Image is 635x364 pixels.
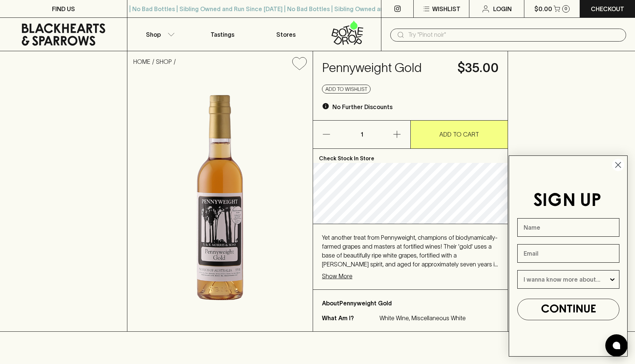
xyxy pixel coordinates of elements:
p: FIND US [52,4,75,13]
a: SHOP [156,58,172,65]
a: HOME [133,58,150,65]
button: Add to wishlist [289,54,310,73]
p: ADD TO CART [439,130,479,139]
p: White Wine, Miscellaneous White [380,314,466,322]
button: CONTINUE [517,299,619,320]
img: 2715.png [127,76,313,331]
input: Try "Pinot noir" [408,29,620,41]
p: Login [493,4,512,13]
p: Check Stock In Store [313,149,508,163]
div: FLYOUT Form [501,148,635,364]
p: Wishlist [432,4,460,13]
button: Shop [127,18,191,51]
input: I wanna know more about... [524,270,609,288]
button: ADD TO CART [411,121,508,148]
button: Close dialog [612,158,625,171]
p: 0 [564,7,567,11]
span: SIGN UP [533,193,601,210]
p: 1 [353,121,371,148]
p: $0.00 [534,4,552,13]
a: Stores [254,18,318,51]
input: Email [517,244,619,263]
a: Tastings [191,18,254,51]
p: Shop [146,30,161,39]
input: Name [517,218,619,237]
p: Stores [276,30,296,39]
h4: $35.00 [457,60,499,76]
p: No Further Discounts [332,102,393,111]
button: Show Options [609,270,616,288]
h4: Pennyweight Gold [322,60,449,76]
p: Show More [322,272,352,281]
p: What Am I? [322,314,378,322]
p: Checkout [591,4,624,13]
p: About Pennyweight Gold [322,299,499,308]
p: Tastings [211,30,234,39]
img: bubble-icon [613,342,620,349]
span: Yet another treat from Pennyweight, champions of biodynamically-farmed grapes and masters at fort... [322,234,498,294]
button: Add to wishlist [322,85,371,94]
